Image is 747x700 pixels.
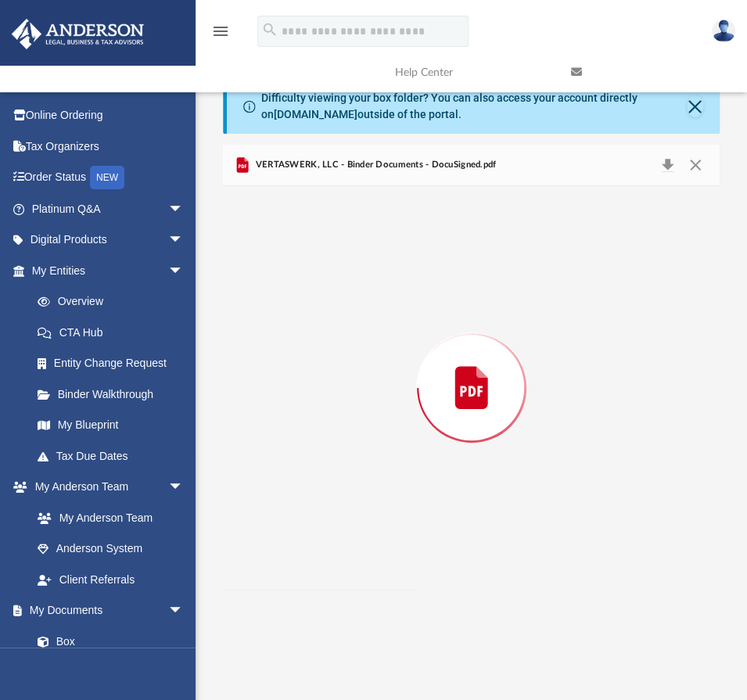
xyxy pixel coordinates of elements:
a: [DOMAIN_NAME] [274,108,357,120]
img: User Pic [712,20,735,42]
span: arrow_drop_down [168,224,199,257]
span: arrow_drop_down [168,255,199,287]
a: CTA Hub [22,317,207,348]
a: Digital Productsarrow_drop_down [11,224,207,256]
a: My Entitiesarrow_drop_down [11,255,207,286]
a: Platinum Q&Aarrow_drop_down [11,193,207,224]
a: My Documentsarrow_drop_down [11,595,199,626]
a: menu [211,30,230,41]
a: Help Center [383,41,559,103]
img: Anderson Advisors Platinum Portal [7,19,149,49]
i: menu [211,22,230,41]
a: My Anderson Teamarrow_drop_down [11,472,199,503]
span: arrow_drop_down [168,595,199,627]
a: Tax Due Dates [22,440,207,472]
a: Entity Change Request [22,348,207,379]
a: Overview [22,286,207,318]
a: Tax Organizers [11,131,207,162]
button: Close [681,154,709,176]
a: Box [22,626,192,657]
a: Client Referrals [22,564,199,595]
div: NEW [90,166,124,189]
span: arrow_drop_down [168,472,199,504]
span: VERTASWERK, LLC - Binder Documents - DocuSigned.pdf [252,158,496,172]
a: Binder Walkthrough [22,379,207,410]
i: search [261,21,278,38]
a: Anderson System [22,533,199,565]
span: arrow_drop_down [168,193,199,225]
a: My Blueprint [22,410,199,441]
a: My Anderson Team [22,502,192,533]
div: Difficulty viewing your box folder? You can also access your account directly on outside of the p... [261,90,687,123]
a: Online Ordering [11,100,207,131]
button: Close [687,95,703,117]
div: Preview [223,145,720,590]
a: Order StatusNEW [11,162,207,194]
button: Download [653,154,681,176]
